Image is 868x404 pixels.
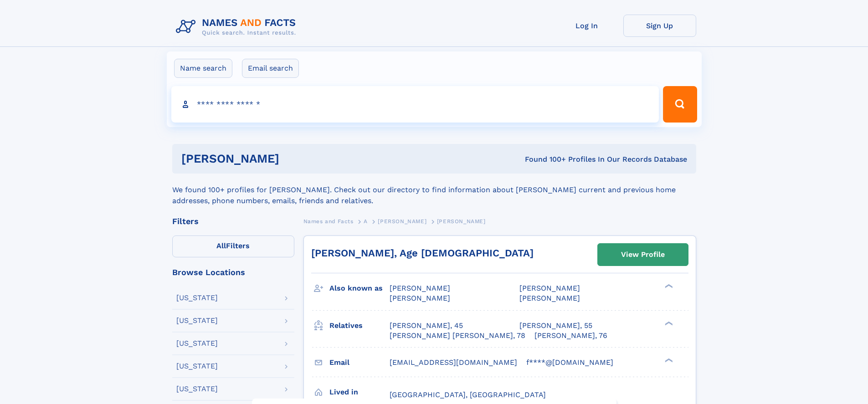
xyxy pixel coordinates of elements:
[390,284,450,292] span: [PERSON_NAME]
[402,154,687,164] div: Found 100+ Profiles In Our Records Database
[378,215,426,227] a: [PERSON_NAME]
[329,355,390,370] h3: Email
[663,320,673,326] div: ❯
[172,268,294,276] div: Browse Locations
[390,390,546,399] span: [GEOGRAPHIC_DATA], [GEOGRAPHIC_DATA]
[329,318,390,333] h3: Relatives
[364,218,368,225] span: A
[519,284,580,292] span: [PERSON_NAME]
[390,358,517,367] span: [EMAIL_ADDRESS][DOMAIN_NAME]
[172,217,294,225] div: Filters
[172,15,303,39] img: Logo Names and Facts
[390,321,463,331] a: [PERSON_NAME], 45
[176,294,218,302] div: [US_STATE]
[550,15,623,37] a: Log In
[329,384,390,400] h3: Lived in
[390,331,525,341] a: [PERSON_NAME] [PERSON_NAME], 78
[176,340,218,347] div: [US_STATE]
[172,235,294,257] label: Filters
[364,215,368,227] a: A
[663,357,673,363] div: ❯
[311,247,534,259] a: [PERSON_NAME], Age [DEMOGRAPHIC_DATA]
[329,281,390,296] h3: Also known as
[598,244,688,266] a: View Profile
[176,385,218,393] div: [US_STATE]
[519,294,580,302] span: [PERSON_NAME]
[172,174,696,206] div: We found 100+ profiles for [PERSON_NAME]. Check out our directory to find information about [PERS...
[621,244,665,265] div: View Profile
[663,86,697,123] button: Search Button
[437,218,486,225] span: [PERSON_NAME]
[216,241,226,250] span: All
[303,215,354,227] a: Names and Facts
[623,15,696,37] a: Sign Up
[176,363,218,370] div: [US_STATE]
[390,294,450,302] span: [PERSON_NAME]
[378,218,426,225] span: [PERSON_NAME]
[519,321,592,331] a: [PERSON_NAME], 55
[663,283,673,289] div: ❯
[174,59,232,78] label: Name search
[171,86,659,123] input: search input
[534,331,607,341] a: [PERSON_NAME], 76
[181,153,402,164] h1: [PERSON_NAME]
[176,317,218,324] div: [US_STATE]
[242,59,299,78] label: Email search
